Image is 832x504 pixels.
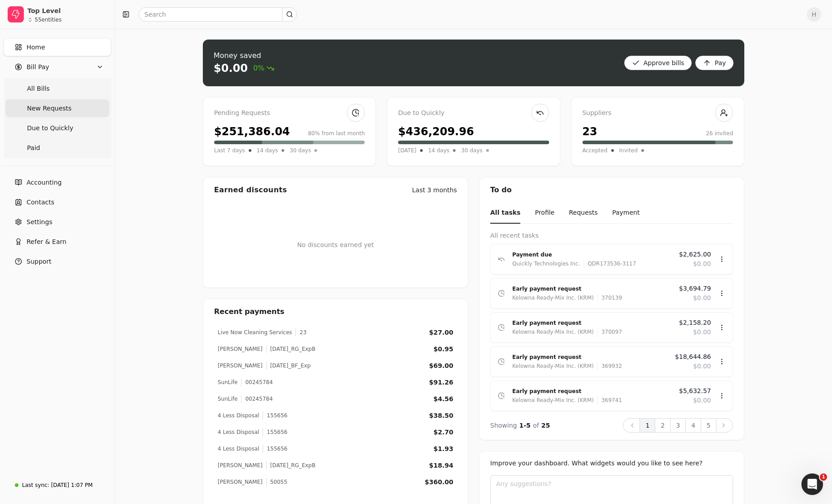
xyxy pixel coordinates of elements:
[27,178,62,187] span: Accounting
[490,422,517,429] span: Showing
[266,345,316,353] div: [DATE]_RG_ExpB
[685,418,701,433] button: 4
[214,124,290,140] div: $251,386.04
[670,418,686,433] button: 3
[295,328,306,336] div: 23
[533,422,539,429] span: of
[27,124,73,133] span: Due to Quickly
[429,328,453,337] div: $27.00
[597,293,622,302] div: 370139
[398,124,474,140] div: $436,209.96
[512,293,594,302] div: Kelowna Ready-Mix Inc. (KRM)
[27,62,49,72] span: Bill Pay
[218,428,259,436] div: 4 Less Disposal
[4,173,111,191] a: Accounting
[218,411,259,420] div: 4 Less Disposal
[820,473,827,481] span: 1
[693,396,711,405] span: $0.00
[693,259,711,269] span: $0.00
[679,250,711,259] span: $2,625.00
[27,84,49,93] span: All Bills
[218,362,263,370] div: [PERSON_NAME]
[5,119,109,137] a: Due to Quickly
[675,352,711,362] span: $18,644.86
[5,139,109,157] a: Paid
[241,395,273,403] div: 00245784
[619,146,638,155] span: Invited
[241,378,273,386] div: 00245784
[807,7,821,22] button: H
[263,411,287,420] div: 155656
[612,203,640,224] button: Payment
[582,146,608,155] span: Accepted
[479,177,744,203] div: To do
[4,58,111,76] button: Bill Pay
[27,198,54,207] span: Contacts
[27,257,51,266] span: Support
[218,478,263,486] div: [PERSON_NAME]
[512,284,672,293] div: Early payment request
[51,481,93,489] div: [DATE] 1:07 PM
[5,80,109,97] a: All Bills
[640,418,655,433] button: 1
[218,378,237,386] div: SunLife
[490,459,733,468] div: Improve your dashboard. What widgets would you like to see here?
[701,418,716,433] button: 5
[512,353,668,362] div: Early payment request
[425,477,453,487] div: $360.00
[429,378,453,387] div: $91.26
[308,129,365,137] div: 80% from last month
[597,396,622,405] div: 369741
[4,477,111,493] a: Last sync:[DATE] 1:07 PM
[693,293,711,303] span: $0.00
[693,327,711,337] span: $0.00
[624,56,692,70] button: Approve bills
[266,362,311,370] div: [DATE]_BF_Exp
[434,345,453,354] div: $0.95
[203,299,468,324] div: Recent payments
[218,345,263,353] div: [PERSON_NAME]
[27,104,72,113] span: New Requests
[434,394,453,404] div: $4.56
[461,146,482,155] span: 30 days
[679,318,711,327] span: $2,158.20
[4,38,111,56] a: Home
[429,361,453,371] div: $69.00
[218,461,263,469] div: [PERSON_NAME]
[512,327,594,336] div: Kelowna Ready-Mix Inc. (KRM)
[695,56,734,70] button: Pay
[22,481,49,489] div: Last sync:
[4,252,111,270] button: Support
[214,146,245,155] span: Last 7 days
[582,108,733,118] div: Suppliers
[398,146,416,155] span: [DATE]
[27,43,45,52] span: Home
[584,259,636,268] div: QDR173536-3117
[706,129,733,137] div: 26 invited
[35,17,62,22] div: 55 entities
[434,428,453,437] div: $2.70
[429,411,453,420] div: $38.50
[218,328,292,336] div: Live Now Cleaning Services
[214,108,365,118] div: Pending Requests
[434,444,453,454] div: $1.93
[512,362,594,371] div: Kelowna Ready-Mix Inc. (KRM)
[512,396,594,405] div: Kelowna Ready-Mix Inc. (KRM)
[214,61,248,75] div: $0.00
[257,146,278,155] span: 14 days
[263,428,287,436] div: 155656
[266,478,287,486] div: 50055
[597,327,622,336] div: 370097
[218,395,237,403] div: SunLife
[5,99,109,117] a: New Requests
[412,186,457,195] div: Last 3 months
[512,259,580,268] div: Quickly Technologies Inc.
[27,237,67,247] span: Refer & Earn
[253,63,274,74] span: 0%
[512,387,672,396] div: Early payment request
[512,318,672,327] div: Early payment request
[214,185,287,195] div: Earned discounts
[693,362,711,371] span: $0.00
